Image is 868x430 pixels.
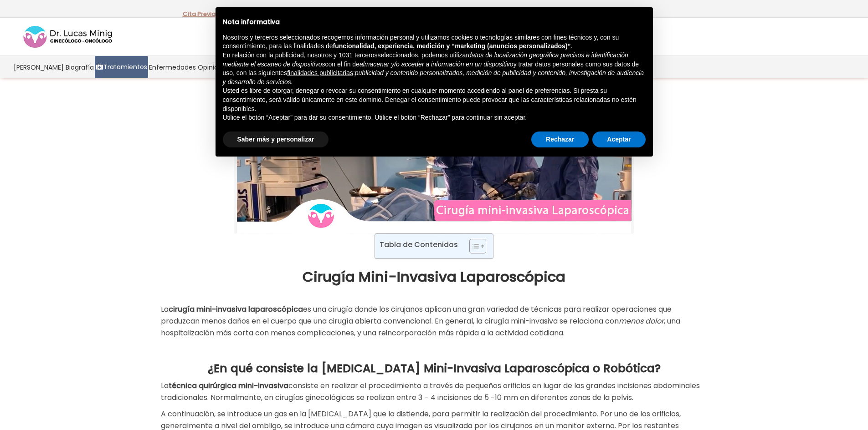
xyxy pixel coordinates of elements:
[95,56,148,78] a: Tratamientos
[223,69,644,86] em: publicidad y contenido personalizados, medición de publicidad y contenido, investigación de audie...
[14,62,64,72] span: [PERSON_NAME]
[462,238,484,254] a: Toggle Table of Content
[223,51,628,68] em: datos de localización geográfica precisos e identificación mediante el escaneo de dispositivos
[65,56,95,78] a: Biografía
[169,380,288,391] strong: técnica quirúrgica mini-invasiva
[223,113,646,122] p: Utilice el botón “Aceptar” para dar su consentimiento. Utilice el botón “Rechazar” para continuar...
[223,33,646,51] p: Nosotros y terceros seleccionados recogemos información personal y utilizamos cookies o tecnologí...
[66,62,94,72] span: Biografía
[360,61,514,68] em: almacenar y/o acceder a información en un dispositivo
[183,10,216,18] a: Cita Previa
[198,62,222,72] span: Opinión
[223,86,646,113] p: Usted es libre de otorgar, denegar o revocar su consentimiento en cualquier momento accediendo al...
[13,56,65,78] a: [PERSON_NAME]
[378,51,418,60] button: seleccionados
[223,132,329,148] button: Saber más y personalizar
[287,69,353,78] button: finalidades publicitarias
[303,267,565,287] strong: Cirugía Mini-Invasiva Laparoscópica
[208,360,661,376] strong: ¿En qué consiste la [MEDICAL_DATA] Mini-Invasiva Laparoscópica o Robótica?
[592,132,645,148] button: Aceptar
[333,42,571,50] strong: funcionalidad, experiencia, medición y “marketing (anuncios personalizados)”
[531,132,589,148] button: Rechazar
[619,316,664,326] em: menos dolor
[148,56,197,78] a: Enfermedades
[197,56,223,78] a: Opinión
[223,51,646,86] p: En relación con la publicidad, nosotros y 1031 terceros , podemos utilizar con el fin de y tratar...
[161,304,708,339] p: La es una cirugía donde los cirujanos aplican una gran variedad de técnicas para realizar operaci...
[161,380,708,404] p: La consiste en realizar el procedimiento a través de pequeños orificios en lugar de las grandes i...
[380,239,458,250] p: Tabla de Contenidos
[183,8,219,20] p: -
[169,304,303,314] strong: cirugía mini-invasiva laparoscópica
[149,62,196,72] span: Enfermedades
[223,18,646,26] h2: Nota informativa
[103,62,147,72] span: Tratamientos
